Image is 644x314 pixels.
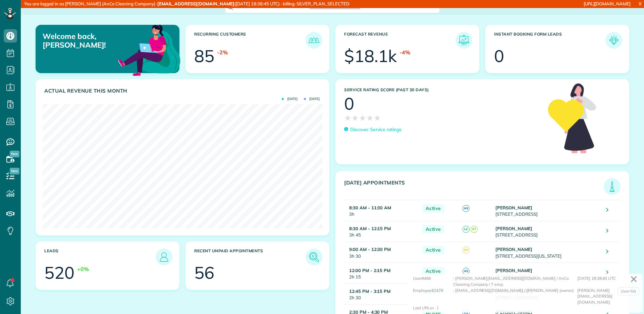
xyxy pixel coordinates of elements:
td: [STREET_ADDRESS] [494,263,601,283]
p: Welcome back, [PERSON_NAME]! [43,32,133,50]
h3: Actual Revenue this month [44,88,322,94]
span: New [10,151,19,157]
a: Discover Service ratings [344,126,401,133]
div: [DATE] 18:38:45 UTC [577,275,638,287]
div: Employee#2478 [413,287,453,305]
span: Active [422,246,444,254]
strong: 8:30 AM - 12:15 PM [349,226,391,231]
div: : [PERSON_NAME][EMAIL_ADDRESS][DOMAIN_NAME] / AnCo Cleaning Company / 7 emp. [453,275,577,287]
img: icon_leads-1bed01f49abd5b7fead27621c3d59655bb73ed531f8eeb49469d10e621d6b896.png [157,250,171,264]
span: ★ [344,112,352,124]
p: Discover Service ratings [350,126,401,133]
span: ★ [374,112,381,124]
span: New [10,168,19,174]
a: ✕ [627,271,641,287]
span: Active [422,204,444,213]
div: 0 [494,48,504,64]
strong: 12:45 PM - 3:15 PM [349,289,390,294]
div: $18.1k [344,48,397,64]
div: -2% [217,49,228,56]
strong: 12:00 PM - 2:15 PM [349,268,390,273]
span: ★ [366,112,374,124]
span: [DATE] [304,97,320,101]
h3: Recurring Customers [194,32,306,49]
img: icon_unpaid_appointments-47b8ce3997adf2238b356f14209ab4cced10bd1f174958f3ca8f1d0dd7fffeee.png [307,250,321,264]
img: icon_todays_appointments-901f7ab196bb0bea1936b74009e4eb5ffbc2d2711fa7634e0d609ed5ef32b18b.png [605,180,619,193]
span: JW [463,247,470,254]
td: 2h 30 [344,283,419,304]
strong: [EMAIL_ADDRESS][DOMAIN_NAME] [157,1,234,6]
div: -4% [399,49,410,56]
td: 3h 30 [344,242,419,263]
a: [URL][DOMAIN_NAME] [584,1,631,6]
span: / [437,305,438,310]
h3: Forecast Revenue [344,32,455,49]
div: 85 [194,48,214,64]
div: > [432,305,441,311]
div: +0% [77,265,89,273]
span: KT [471,226,478,233]
div: 0 [344,95,354,112]
h3: Instant Booking Form Leads [494,32,605,49]
strong: [PERSON_NAME] [495,247,532,252]
a: User list [618,287,639,295]
span: ★ [359,112,366,124]
div: : [EMAIL_ADDRESS][DOMAIN_NAME] / [PERSON_NAME] (owner) [453,287,577,305]
td: [STREET_ADDRESS] [494,221,601,242]
td: 3h [344,200,419,221]
img: icon_form_leads-04211a6a04a5b2264e4ee56bc0799ec3eb69b7e499cbb523a139df1d13a81ae0.png [607,34,621,47]
span: AS [463,268,470,275]
h3: Recent unpaid appointments [194,249,306,265]
span: AS [463,205,470,212]
span: ★ [352,112,359,124]
div: Last URLs [413,305,432,311]
div: 56 [194,264,214,281]
td: 2h 15 [344,263,419,283]
div: [PERSON_NAME][EMAIL_ADDRESS][DOMAIN_NAME] [577,287,638,305]
td: 3h 45 [344,221,419,242]
div: 520 [44,264,74,281]
span: LC [463,226,470,233]
td: [STREET_ADDRESS] [494,200,601,221]
strong: [PERSON_NAME] [495,226,532,231]
strong: 9:00 AM - 12:30 PM [349,247,391,252]
div: User#496 [413,275,453,287]
td: [STREET_ADDRESS][US_STATE] [494,242,601,263]
strong: [PERSON_NAME] [495,205,532,210]
h3: Leads [44,249,156,265]
span: Active [422,225,444,233]
strong: [PERSON_NAME] [495,268,532,273]
span: Active [422,267,444,275]
h3: [DATE] Appointments [344,180,604,195]
img: icon_recurring_customers-cf858462ba22bcd05b5a5880d41d6543d210077de5bb9ebc9590e49fd87d84ed.png [307,34,321,47]
img: dashboard_welcome-42a62b7d889689a78055ac9021e634bf52bae3f8056760290aed330b23ab8690.png [117,17,182,82]
span: [DATE] [282,97,298,101]
h3: Service Rating score (past 30 days) [344,88,541,92]
strong: 8:30 AM - 11:30 AM [349,205,391,210]
img: icon_forecast_revenue-8c13a41c7ed35a8dcfafea3cbb826a0462acb37728057bba2d056411b612bbbe.png [457,34,471,47]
